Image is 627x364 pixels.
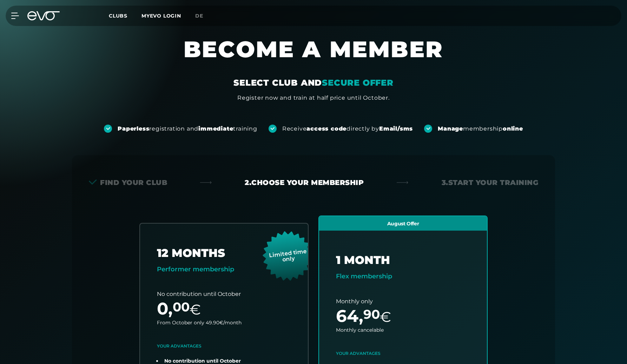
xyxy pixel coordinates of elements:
div: Receive directly by [282,125,413,133]
strong: Manage [438,125,463,132]
strong: online [503,125,523,132]
strong: Email/sms [379,125,413,132]
a: Clubs [109,12,141,19]
a: de [195,12,212,20]
h1: BECOME A MEMBER [103,35,524,77]
strong: access code [306,125,346,132]
span: de [195,13,203,19]
span: Clubs [109,13,127,19]
strong: immediate [198,125,233,132]
div: SELECT CLUB AND [233,77,394,88]
div: Register now and train at half price until October. [237,94,390,102]
div: registration and training [118,125,257,133]
em: SECURE OFFER [322,78,394,88]
div: Find your club [89,178,167,187]
div: 2. Choose your membership [245,178,364,187]
strong: Paperless [118,125,149,132]
a: MYEVO LOGIN [141,13,181,19]
div: membership [438,125,523,133]
div: 3. Start your Training [442,178,539,187]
